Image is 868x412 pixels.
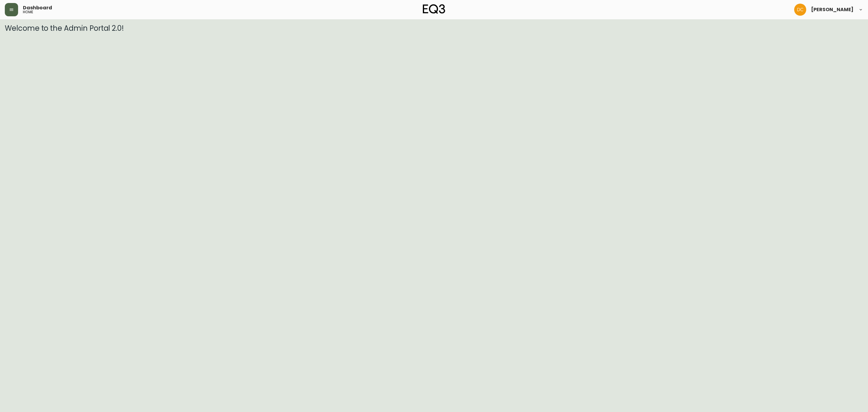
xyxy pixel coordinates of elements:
[23,10,33,14] h5: home
[811,7,854,12] span: [PERSON_NAME]
[5,24,863,33] h3: Welcome to the Admin Portal 2.0!
[423,4,445,14] img: logo
[23,5,52,10] span: Dashboard
[794,4,806,16] img: 7eb451d6983258353faa3212700b340b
